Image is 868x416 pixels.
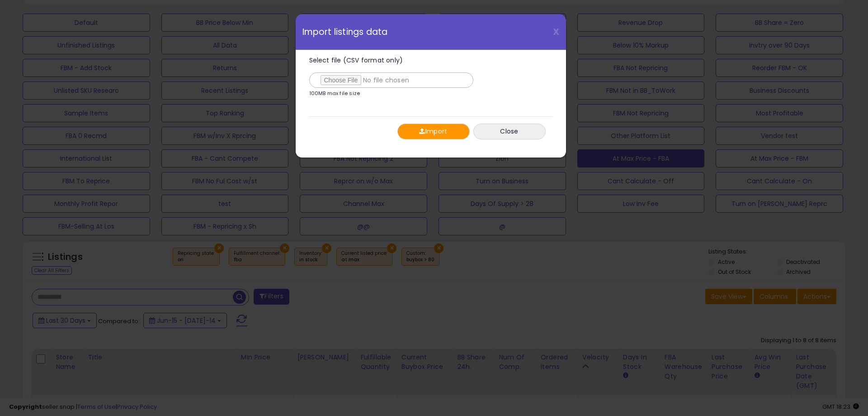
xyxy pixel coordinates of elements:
button: Import [397,124,470,139]
span: Import listings data [302,28,388,36]
span: Select file (CSV format only) [309,56,403,65]
button: Close [473,124,546,139]
span: X [553,25,559,38]
p: 100MB max file size [309,91,360,96]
